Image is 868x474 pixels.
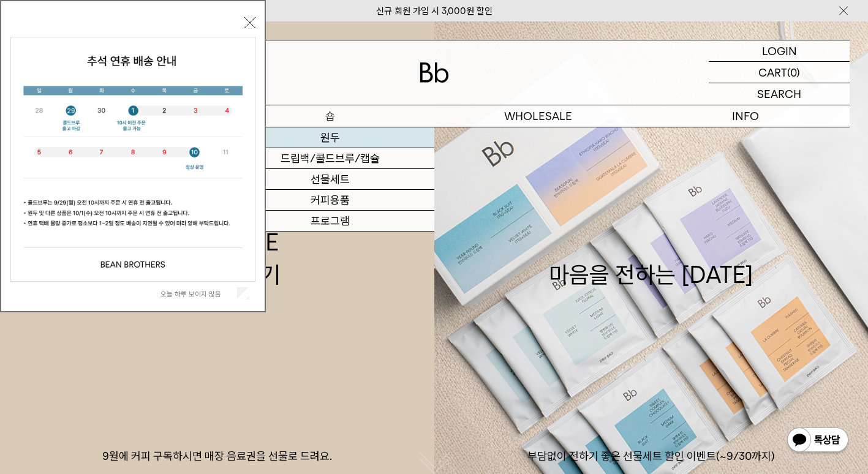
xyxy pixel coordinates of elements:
a: 커피용품 [226,190,434,211]
a: 신규 회원 가입 시 3,000원 할인 [376,6,492,17]
a: CART (0) [709,62,850,83]
a: 원두 [226,127,434,148]
p: (0) [787,62,800,83]
a: 선물세트 [226,169,434,190]
img: 카카오톡 채널 1:1 채팅 버튼 [786,426,850,456]
p: LOGIN [762,40,797,61]
p: SEARCH [757,83,801,105]
a: 프로그램 [226,211,434,231]
div: 마음을 전하는 [DATE] [549,226,753,291]
p: WHOLESALE [434,105,642,127]
img: 로고 [420,62,449,83]
p: INFO [642,105,850,127]
a: LOGIN [709,40,850,62]
a: 드립백/콜드브루/캡슐 [226,148,434,169]
button: 닫기 [244,17,255,28]
a: 숍 [226,105,434,127]
p: CART [758,62,787,83]
label: 오늘 하루 보이지 않음 [160,290,235,298]
img: 5e4d662c6b1424087153c0055ceb1a13_140731.jpg [11,37,255,281]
